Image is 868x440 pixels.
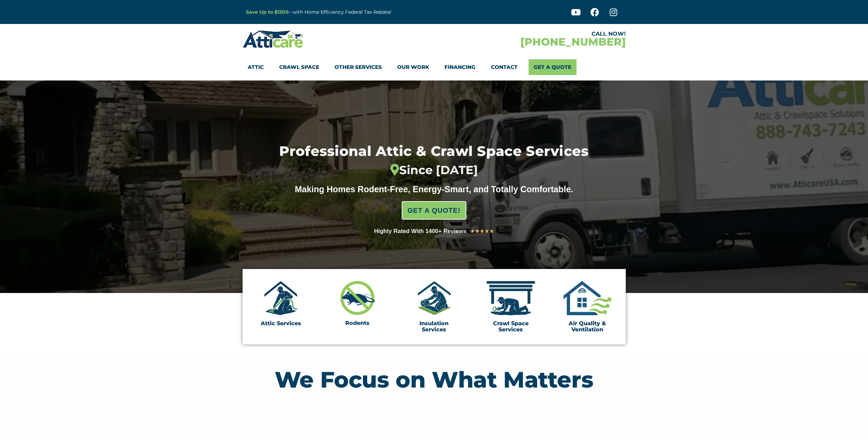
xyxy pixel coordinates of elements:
[335,59,382,75] a: Other Services
[248,144,621,177] h1: Professional Attic & Crawl Space Services
[407,204,461,217] span: GET A QUOTE!
[402,201,466,220] a: GET A QUOTE!
[480,227,484,236] i: ★
[282,184,586,194] div: Making Homes Rodent-Free, Energy-Smart, and Totally Comfortable.
[345,320,370,326] a: Rodents
[569,320,606,333] a: Air Quality & Ventilation
[529,59,576,75] a: Get A Quote
[434,31,626,37] div: CALL NOW!
[246,8,468,16] p: – with Home Efficiency Federal Tax Rebate!
[374,227,467,236] div: Highly Rated With 1400+ Reviews
[261,320,301,327] a: Attic Services
[493,320,529,333] a: Crawl Space Services
[470,227,494,236] div: 5/5
[419,320,449,333] a: Insulation Services
[489,227,494,236] i: ★
[248,163,621,177] div: Since [DATE]
[246,9,289,15] a: Save Up to $1200
[279,59,319,75] a: Crawl Space
[397,59,429,75] a: Our Work
[246,368,622,391] h2: We Focus on What Matters
[491,59,518,75] a: Contact
[248,59,621,75] nav: Menu
[470,227,475,236] i: ★
[475,227,480,236] i: ★
[484,227,489,236] i: ★
[444,59,476,75] a: Financing
[248,59,264,75] a: Attic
